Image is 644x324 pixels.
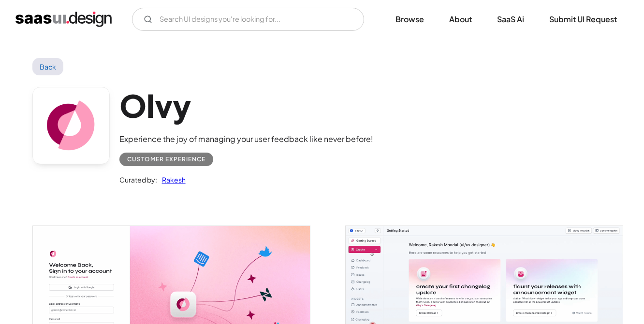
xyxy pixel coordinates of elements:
[132,8,364,31] input: Search UI designs you're looking for...
[15,12,112,27] a: home
[157,174,186,185] a: Rakesh
[119,87,373,124] h1: Olvy
[132,8,364,31] form: Email Form
[384,9,436,30] a: Browse
[127,154,205,165] div: Customer Experience
[438,9,483,30] a: About
[538,9,629,30] a: Submit UI Request
[485,9,536,30] a: SaaS Ai
[119,133,373,145] div: Experience the joy of managing your user feedback like never before!
[119,174,157,185] div: Curated by:
[32,58,64,75] a: Back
